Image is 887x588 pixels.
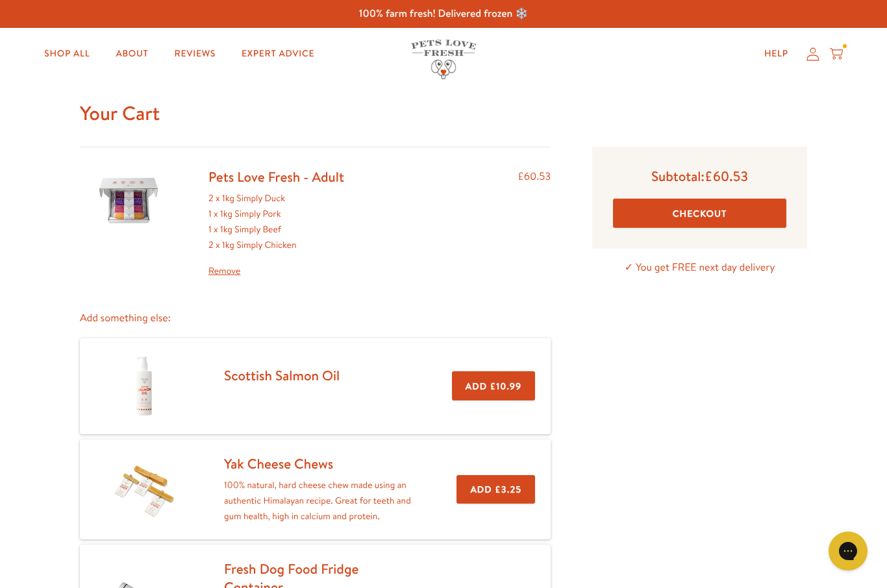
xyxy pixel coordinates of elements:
[208,167,344,186] a: Pets Love Fresh - Adult
[164,41,226,67] a: Reviews
[822,527,874,575] iframe: Gorgias live chat messenger
[613,199,786,228] button: Checkout
[34,41,100,67] a: Shop All
[518,168,551,278] div: £60.53
[224,366,340,385] a: Scottish Salmon Oil
[208,191,344,278] div: 2 x 1kg Simply Duck 1 x 1kg Simply Pork 1 x 1kg Simply Beef 2 x 1kg Simply Chicken
[456,475,535,504] button: Add £3.25
[613,167,786,185] p: Subtotal:
[224,478,415,524] p: 100% natural, hard cheese chew made using an authentic Himalayan recipe. Great for teeth and gum ...
[112,354,177,419] img: Scottish Salmon Oil
[452,371,535,400] button: Add £10.99
[112,457,177,522] img: Yak Cheese Chews
[105,41,158,67] a: About
[411,40,476,79] img: Pets Love Fresh
[231,41,325,67] a: Expert Advice
[80,310,551,327] p: Add something else:
[754,41,799,67] a: Help
[592,259,807,276] p: ✓ You get FREE next day delivery
[80,101,807,126] h1: Your Cart
[224,454,333,473] a: Yak Cheese Chews
[208,263,344,279] a: Remove
[705,167,748,186] span: £60.53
